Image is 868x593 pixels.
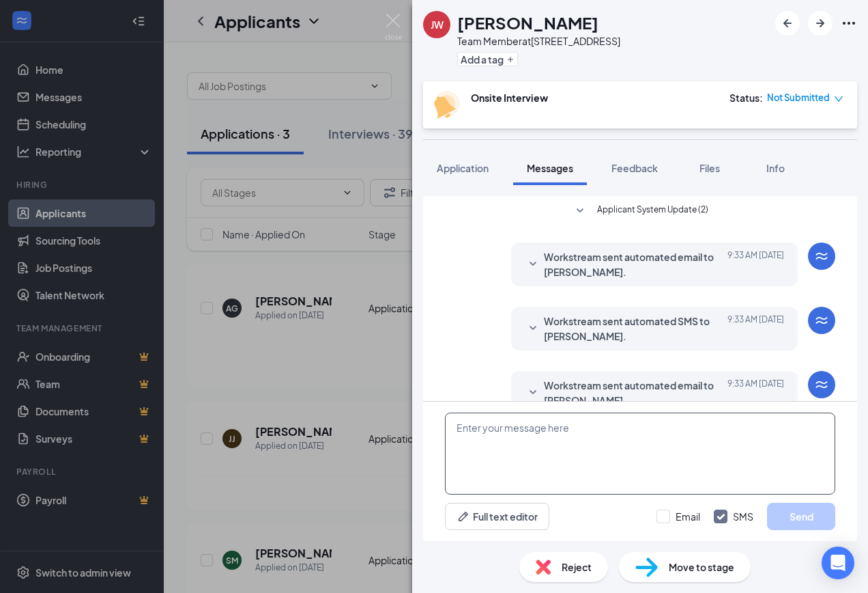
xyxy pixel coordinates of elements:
svg: Pen [457,510,470,523]
svg: ArrowLeftNew [779,15,796,31]
span: Applicant System Update (2) [597,203,708,219]
svg: WorkstreamLogo [813,248,830,264]
svg: WorkstreamLogo [813,312,830,329]
b: Onsite Interview [471,92,548,104]
button: ArrowLeftNew [775,11,800,36]
span: Workstream sent automated email to [PERSON_NAME]. [544,249,723,279]
span: [DATE] 9:33 AM [727,314,784,344]
span: Not Submitted [767,91,830,105]
svg: SmallChevronDown [572,203,588,219]
span: Files [699,162,720,174]
svg: SmallChevronDown [525,320,541,337]
span: Info [766,162,785,174]
svg: WorkstreamLogo [813,376,830,393]
span: Workstream sent automated email to [PERSON_NAME]. [544,378,723,408]
span: Feedback [611,162,658,174]
svg: Ellipses [841,15,857,31]
svg: SmallChevronDown [525,256,541,273]
span: Application [437,162,489,174]
svg: ArrowRight [812,15,828,31]
span: down [834,94,843,104]
button: ArrowRight [808,11,833,36]
div: Open Intercom Messenger [822,547,854,579]
h1: [PERSON_NAME] [457,11,598,34]
span: [DATE] 9:33 AM [727,378,784,408]
svg: SmallChevronDown [525,385,541,401]
div: Status : [729,91,763,105]
button: SmallChevronDownApplicant System Update (2) [572,203,708,219]
button: PlusAdd a tag [457,52,518,66]
svg: Plus [506,55,515,64]
span: [DATE] 9:33 AM [727,249,784,279]
span: Messages [527,162,573,174]
button: Full text editorPen [445,503,549,530]
span: Move to stage [669,560,734,575]
div: Team Member at [STREET_ADDRESS] [457,34,620,48]
button: Send [767,503,835,530]
span: Workstream sent automated SMS to [PERSON_NAME]. [544,314,723,344]
span: Reject [562,560,592,575]
div: JW [431,18,444,31]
